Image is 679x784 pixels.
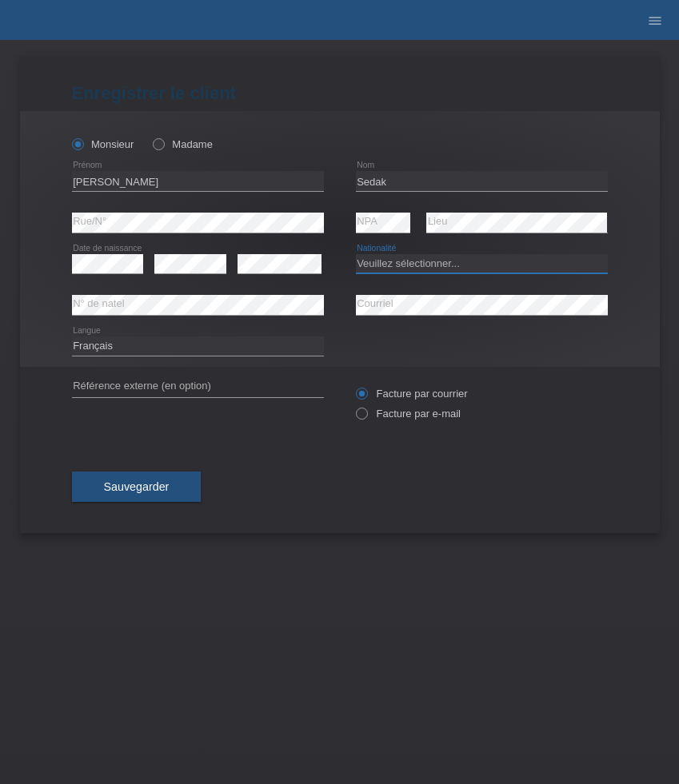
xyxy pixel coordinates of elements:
[72,138,134,150] label: Monsieur
[356,408,461,420] label: Facture par e-mail
[356,388,468,400] label: Facture par courrier
[153,138,163,149] input: Madame
[153,138,213,150] label: Madame
[356,388,366,408] input: Facture par courrier
[356,408,366,428] input: Facture par e-mail
[104,480,170,493] span: Sauvegarder
[72,83,608,103] h1: Enregistrer le client
[647,13,663,29] i: menu
[72,472,202,502] button: Sauvegarder
[639,15,671,25] a: menu
[72,138,82,149] input: Monsieur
